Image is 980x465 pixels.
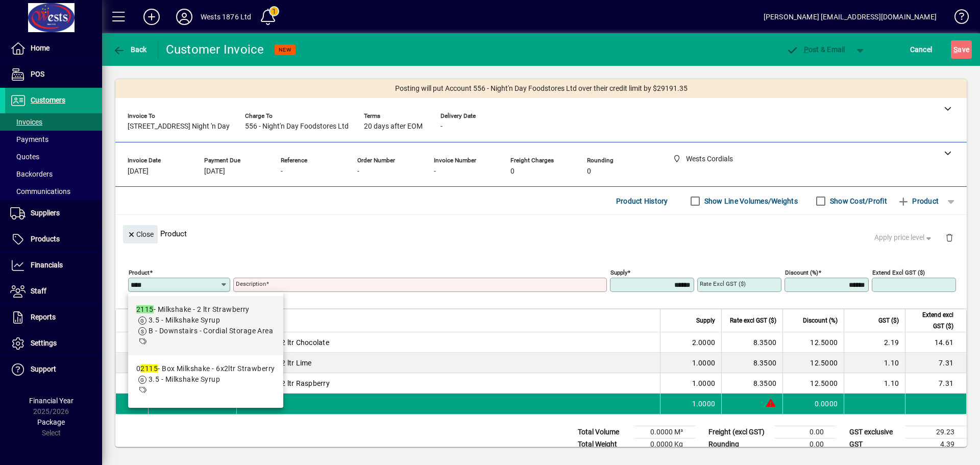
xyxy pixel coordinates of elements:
a: Home [5,36,102,61]
td: 0.00 [775,438,836,451]
span: 1.0000 [692,378,716,388]
a: Settings [5,331,102,356]
span: - [281,167,283,176]
app-page-header-button: Back [102,40,158,59]
span: Customers [31,96,65,104]
a: Financials [5,253,102,278]
span: Backorders [10,170,53,178]
a: Quotes [5,148,102,165]
a: Communications [5,183,102,200]
span: Support [31,365,56,373]
td: 12.5000 [782,353,844,373]
mat-label: Product [129,269,150,276]
app-page-header-button: Close [120,229,160,238]
div: - Milkshake - 2 ltr Strawberry [136,304,273,315]
button: Profile [168,8,201,26]
span: Product History [616,193,668,209]
td: 0.00 [775,426,836,438]
td: 1.10 [844,353,905,373]
mat-option: 02115 - Box Milkshake - 6x2ltr Strawberry [128,355,283,404]
span: Discount (%) [803,315,838,326]
span: Supply [696,315,715,326]
span: Communications [10,187,70,195]
span: 556 - Night'n Day Foodstores Ltd [245,123,349,131]
div: 8.3500 [728,337,776,348]
span: P [804,45,808,54]
span: Settings [31,339,57,347]
div: 8.3500 [728,378,776,388]
span: 0 [587,167,591,176]
div: 8.3500 [728,358,776,368]
td: 29.23 [905,426,967,438]
td: GST [844,438,905,451]
mat-option: 2115 - Milkshake - 2 ltr Strawberry [128,296,283,355]
a: Invoices [5,113,102,131]
td: 0.0000 Kg [634,438,695,451]
td: Freight (excl GST) [703,426,775,438]
em: 2115 [136,305,154,313]
label: Show Line Volumes/Weights [702,196,798,206]
a: Payments [5,131,102,148]
span: GST ($) [878,315,899,326]
button: Save [951,40,972,59]
span: NEW [279,46,291,53]
span: Financial Year [29,397,73,405]
span: ost & Email [786,45,845,54]
span: Payments [10,135,48,143]
label: Show Cost/Profit [828,196,887,206]
div: Product [115,215,967,252]
div: [PERSON_NAME] [EMAIL_ADDRESS][DOMAIN_NAME] [764,9,937,25]
td: Total Weight [573,438,634,451]
span: [DATE] [128,167,149,176]
a: Support [5,357,102,382]
div: Wests 1876 Ltd [201,9,251,25]
a: Suppliers [5,201,102,226]
button: Add [135,8,168,26]
button: Close [123,225,158,243]
span: Posting will put Account 556 - Night'n Day Foodstores Ltd over their credit limit by $29191.35 [395,83,688,94]
span: Quotes [10,153,39,161]
td: 2.19 [844,332,905,353]
a: Reports [5,305,102,330]
button: Post & Email [781,40,850,59]
span: Products [31,235,60,243]
div: Customer Invoice [166,41,264,58]
span: Cancel [910,41,933,58]
td: 7.31 [905,353,966,373]
span: Back [113,45,147,54]
a: Staff [5,279,102,304]
mat-label: Discount (%) [785,269,818,276]
mat-label: Extend excl GST ($) [872,269,925,276]
span: Package [37,418,65,426]
span: - [357,167,359,176]
span: 3.5 - Milkshake Syrup [149,316,220,324]
td: Total Volume [573,426,634,438]
span: 3.5 - Milkshake Syrup [149,375,220,383]
span: 1.0000 [692,358,716,368]
button: Delete [937,225,962,250]
span: Suppliers [31,209,60,217]
div: 0 - Box Milkshake - 6x2ltr Strawberry [136,363,275,374]
a: Products [5,227,102,252]
td: 0.0000 [782,394,844,414]
em: 2115 [140,364,158,373]
button: Apply price level [870,229,938,247]
span: B - Downstairs - Cordial Storage Area [149,327,273,335]
td: Rounding [703,438,775,451]
span: 1.0000 [692,399,716,409]
button: Product History [612,192,672,210]
a: Knowledge Base [947,2,967,35]
span: Close [127,226,154,243]
td: 7.31 [905,373,966,394]
span: ave [953,41,969,58]
td: 4.39 [905,438,967,451]
button: Back [110,40,150,59]
span: Invoices [10,118,42,126]
td: 12.5000 [782,373,844,394]
mat-error: Required [236,292,599,303]
span: S [953,45,958,54]
span: Extend excl GST ($) [912,309,953,332]
td: 14.61 [905,332,966,353]
td: 1.10 [844,373,905,394]
span: Apply price level [874,232,934,243]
